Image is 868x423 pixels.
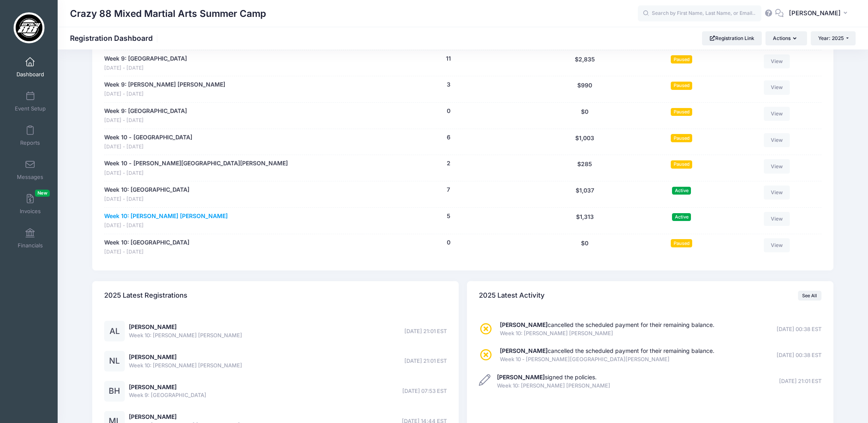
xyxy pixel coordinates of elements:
[671,55,692,63] span: Paused
[764,107,790,121] a: View
[129,413,177,420] a: [PERSON_NAME]
[764,133,790,147] a: View
[534,212,635,230] div: $1,313
[104,64,187,72] span: [DATE] - [DATE]
[404,327,447,336] span: [DATE] 21:01 EST
[764,54,790,68] a: View
[104,248,189,256] span: [DATE] - [DATE]
[764,80,790,94] a: View
[534,107,635,125] div: $0
[20,208,41,215] span: Invoices
[104,358,125,365] a: NL
[765,31,807,45] button: Actions
[11,190,50,219] a: InvoicesNew
[104,238,189,247] a: Week 10: [GEOGRAPHIC_DATA]
[15,105,46,112] span: Event Setup
[500,321,548,328] strong: [PERSON_NAME]
[777,351,821,360] span: [DATE] 00:38 EST
[70,34,160,42] h1: Registration Dashboard
[104,117,187,125] span: [DATE] - [DATE]
[104,381,125,402] div: BH
[104,54,187,63] a: Week 9: [GEOGRAPHIC_DATA]
[702,31,762,45] a: Registration Link
[500,355,714,364] span: Week 10 - [PERSON_NAME][GEOGRAPHIC_DATA][PERSON_NAME]
[479,284,545,308] h4: 2025 Latest Activity
[18,242,43,249] span: Financials
[447,107,450,115] button: 0
[798,291,821,301] a: See All
[104,80,225,89] a: Week 9: [PERSON_NAME] [PERSON_NAME]
[104,328,125,335] a: AL
[104,186,189,194] a: Week 10: [GEOGRAPHIC_DATA]
[534,133,635,151] div: $1,003
[779,377,821,385] span: [DATE] 21:01 EST
[104,222,228,230] span: [DATE] - [DATE]
[764,186,790,200] a: View
[129,391,206,399] span: Week 9: [GEOGRAPHIC_DATA]
[104,133,192,142] a: Week 10 - [GEOGRAPHIC_DATA]
[764,212,790,226] a: View
[671,160,692,168] span: Paused
[70,4,266,23] h1: Crazy 88 Mixed Martial Arts Summer Camp
[11,224,50,253] a: Financials
[447,186,450,194] button: 7
[534,159,635,177] div: $285
[497,374,545,381] strong: [PERSON_NAME]
[402,387,447,395] span: [DATE] 07:53 EST
[811,31,856,45] button: Year: 2025
[447,133,450,142] button: 6
[818,35,844,41] span: Year: 2025
[534,238,635,256] div: $0
[777,325,821,334] span: [DATE] 00:38 EST
[35,190,50,197] span: New
[11,87,50,116] a: Event Setup
[497,382,610,390] span: Week 10: [PERSON_NAME] [PERSON_NAME]
[104,195,189,203] span: [DATE] - [DATE]
[16,71,44,78] span: Dashboard
[104,90,225,98] span: [DATE] - [DATE]
[129,323,177,330] a: [PERSON_NAME]
[534,186,635,203] div: $1,037
[671,239,692,247] span: Paused
[784,4,856,23] button: [PERSON_NAME]
[20,139,40,146] span: Reports
[104,351,125,371] div: NL
[104,212,228,221] a: Week 10: [PERSON_NAME] [PERSON_NAME]
[500,347,714,354] a: [PERSON_NAME]cancelled the scheduled payment for their remaining balance.
[104,107,187,115] a: Week 9: [GEOGRAPHIC_DATA]
[104,321,125,341] div: AL
[638,5,761,22] input: Search by First Name, Last Name, or Email...
[104,159,288,168] a: Week 10 - [PERSON_NAME][GEOGRAPHIC_DATA][PERSON_NAME]
[104,388,125,395] a: BH
[129,383,177,390] a: [PERSON_NAME]
[671,134,692,142] span: Paused
[14,12,44,43] img: Crazy 88 Mixed Martial Arts Summer Camp
[500,329,714,338] span: Week 10: [PERSON_NAME] [PERSON_NAME]
[447,212,450,221] button: 5
[497,374,597,381] a: [PERSON_NAME]signed the policies.
[104,143,192,151] span: [DATE] - [DATE]
[671,108,692,116] span: Paused
[671,82,692,89] span: Paused
[11,53,50,82] a: Dashboard
[534,80,635,98] div: $990
[447,80,450,89] button: 3
[672,213,691,221] span: Active
[446,54,451,63] button: 11
[17,174,43,181] span: Messages
[11,155,50,184] a: Messages
[672,187,691,195] span: Active
[104,169,288,177] span: [DATE] - [DATE]
[447,159,450,168] button: 2
[500,347,548,354] strong: [PERSON_NAME]
[11,121,50,150] a: Reports
[534,54,635,72] div: $2,835
[129,362,242,370] span: Week 10: [PERSON_NAME] [PERSON_NAME]
[789,9,841,18] span: [PERSON_NAME]
[129,353,177,360] a: [PERSON_NAME]
[129,331,242,340] span: Week 10: [PERSON_NAME] [PERSON_NAME]
[500,321,714,328] a: [PERSON_NAME]cancelled the scheduled payment for their remaining balance.
[447,238,450,247] button: 0
[104,284,187,308] h4: 2025 Latest Registrations
[764,238,790,252] a: View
